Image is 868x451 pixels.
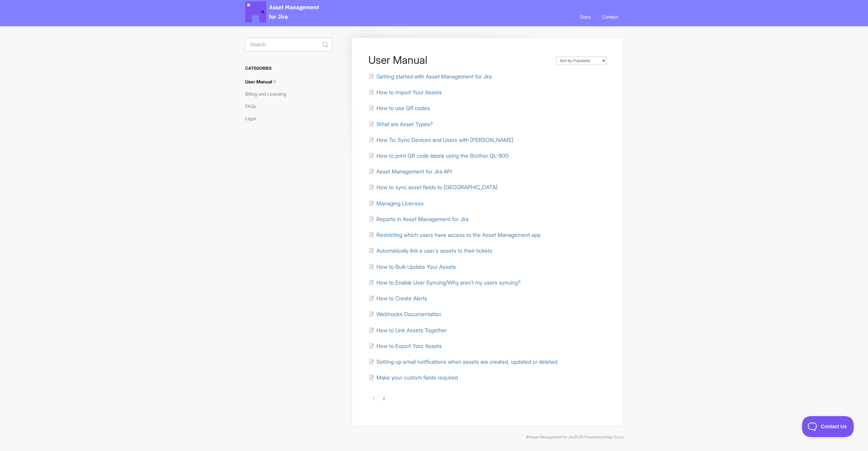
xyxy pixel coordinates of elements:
[368,247,492,254] a: Automatically link a user's assets to their tickets
[368,152,508,159] a: How to print QR code labels using the Brother QL-800
[368,73,491,80] a: Getting started with Asset Management for Jira
[376,279,520,286] span: How to Enable User Syncing/Why aren't my users syncing?
[245,1,320,22] span: Asset Management for Jira Docs
[529,435,575,439] a: Asset Management for Jira
[368,121,432,128] a: What are Asset Types?
[368,395,378,402] a: 1
[245,113,262,124] a: Legal
[368,311,441,317] a: Webhooks Documentation
[376,137,513,143] span: How To: Sync Devices and Users with [PERSON_NAME]
[368,216,468,223] a: Reports in Asset Management for Jira
[575,7,596,26] a: Docs
[376,121,432,128] span: What are Asset Types?
[368,279,520,286] a: How to Enable User Syncing/Why aren't my users syncing?
[368,137,513,143] a: How To: Sync Devices and Users with [PERSON_NAME]
[376,200,423,207] span: Managing Licenses
[368,295,427,302] a: How to Create Alerts
[368,89,442,96] a: How to Import Your Assets
[376,216,468,223] span: Reports in Asset Management for Jira
[368,374,458,381] a: Make your custom fields required
[245,434,623,440] p: © 2025.
[368,168,452,175] a: Asset Management for Jira API
[376,295,427,302] span: How to Create Alerts
[376,264,456,270] span: How to Bulk Update Your Assets
[245,101,261,112] a: FAQs
[245,62,332,75] h3: Categories
[376,184,497,191] span: How to sync asset fields to [GEOGRAPHIC_DATA]
[376,343,442,349] span: How to Export Your Assets
[605,435,623,439] a: Help Scout
[245,37,332,52] input: Search
[376,152,508,159] span: How to print QR code labels using the Brother QL-800
[245,76,284,87] a: User Manual
[368,343,442,349] a: How to Export Your Assets
[368,358,557,365] a: Setting up email notifications when assets are created, updated or deleted
[368,54,549,66] h1: User Manual
[368,327,446,334] a: How to Link Assets Together
[376,374,458,381] span: Make your custom fields required
[376,327,446,334] span: How to Link Assets Together
[368,105,430,111] a: How to use QR codes
[376,89,442,96] span: How to Import Your Assets
[368,200,423,207] a: Managing Licenses
[556,56,607,65] select: Page reloads on selection
[376,105,430,111] span: How to use QR codes
[376,168,452,175] span: Asset Management for Jira API
[376,232,540,238] span: Restricting which users have access to the Asset Management app
[584,435,623,439] span: Powered by
[368,232,540,238] a: Restricting which users have access to the Asset Management app
[368,264,456,270] a: How to Bulk Update Your Assets
[245,88,292,100] a: Billing and Licensing
[376,358,557,365] span: Setting up email notifications when assets are created, updated or deleted
[376,247,492,254] span: Automatically link a user's assets to their tickets
[802,416,854,437] iframe: Toggle Customer Support
[376,311,441,317] span: Webhooks Documentation
[378,395,389,402] a: 2
[376,73,491,80] span: Getting started with Asset Management for Jira
[368,184,497,191] a: How to sync asset fields to [GEOGRAPHIC_DATA]
[597,7,623,26] a: Contact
